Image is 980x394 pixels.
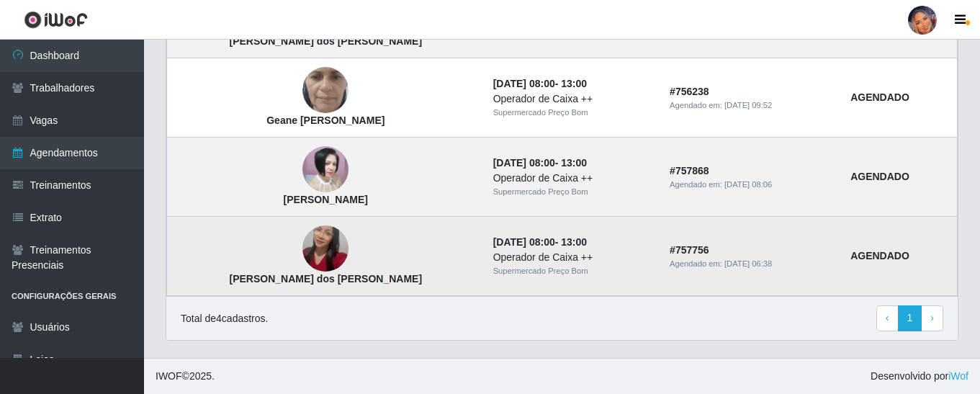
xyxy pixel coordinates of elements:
time: [DATE] 08:00 [493,157,555,169]
div: Agendado em: [670,179,833,191]
strong: # 757756 [670,244,709,256]
img: Geane Maria da Silva [302,39,349,141]
strong: [PERSON_NAME] [284,194,368,205]
span: › [930,312,934,323]
time: 13:00 [561,78,587,89]
p: Total de 4 cadastros. [181,311,268,326]
time: [DATE] 08:00 [493,78,555,89]
strong: - [493,78,587,89]
strong: AGENDADO [850,91,909,103]
a: Next [921,305,943,331]
div: Supermercado Preço Bom [493,265,652,277]
strong: AGENDADO [850,171,909,182]
a: 1 [898,305,922,331]
div: Agendado em: [670,258,833,270]
span: ‹ [886,312,889,323]
div: Operador de Caixa ++ [493,250,652,265]
strong: - [493,236,587,248]
div: Supermercado Preço Bom [493,107,652,119]
div: Agendado em: [670,99,833,112]
div: Supermercado Preço Bom [493,186,652,198]
strong: [PERSON_NAME] dos [PERSON_NAME] [230,273,423,285]
time: 13:00 [561,157,587,169]
span: IWOF [156,370,182,382]
img: Elisângela Pereira Da Cruz [302,146,349,192]
strong: # 756238 [670,86,709,97]
strong: # 757868 [670,165,709,176]
time: [DATE] 06:38 [724,259,772,268]
time: 13:00 [561,236,587,248]
strong: - [493,157,587,169]
nav: pagination [876,305,943,331]
strong: AGENDADO [850,250,909,261]
a: iWof [948,370,968,382]
a: Previous [876,305,899,331]
time: [DATE] 08:06 [724,180,772,189]
strong: [PERSON_NAME] dos [PERSON_NAME] [230,35,423,47]
div: Operador de Caixa ++ [493,91,652,107]
strong: Geane [PERSON_NAME] [266,115,385,126]
time: [DATE] 09:52 [724,101,772,109]
img: Rebeca Regina de Souza dos Santos [302,208,349,290]
div: Operador de Caixa ++ [493,171,652,186]
span: © 2025 . [156,369,215,384]
span: Desenvolvido por [871,369,968,384]
img: CoreUI Logo [24,11,88,29]
time: [DATE] 08:00 [493,236,555,248]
